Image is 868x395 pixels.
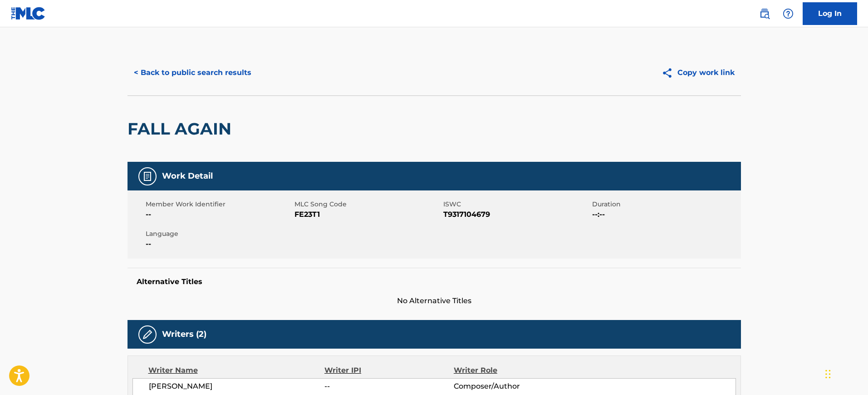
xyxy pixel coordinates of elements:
img: Copy work link [662,67,677,79]
span: No Alternative Titles [128,295,741,306]
span: Composer/Author [454,381,571,392]
span: MLC Song Code [294,200,441,209]
span: Member Work Identifier [146,200,292,209]
span: Language [146,229,292,239]
span: -- [324,381,453,392]
img: Work Detail [142,171,153,182]
iframe: Chat Widget [823,351,868,395]
div: Writer Name [148,365,325,376]
a: Public Search [755,5,774,23]
a: Log In [803,2,857,25]
div: Drag [825,360,831,388]
div: Writer IPI [324,365,454,376]
img: search [759,8,770,19]
div: Help [779,5,797,23]
button: Copy work link [655,61,741,84]
span: -- [146,209,292,220]
img: Writers [142,329,153,340]
span: ISWC [443,200,590,209]
div: Writer Role [454,365,571,376]
iframe: Resource Center [843,257,868,330]
img: help [783,8,794,19]
span: FE23T1 [294,209,441,220]
h5: Work Detail [162,171,213,181]
span: --:-- [592,209,739,220]
button: < Back to public search results [128,61,258,84]
span: T9317104679 [443,209,590,220]
h5: Alternative Titles [137,277,732,286]
span: [PERSON_NAME] [149,381,325,392]
img: MLC Logo [11,7,46,20]
span: -- [146,239,292,250]
h5: Writers (2) [162,329,206,340]
h2: FALL AGAIN [128,119,236,139]
span: Duration [592,200,739,209]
